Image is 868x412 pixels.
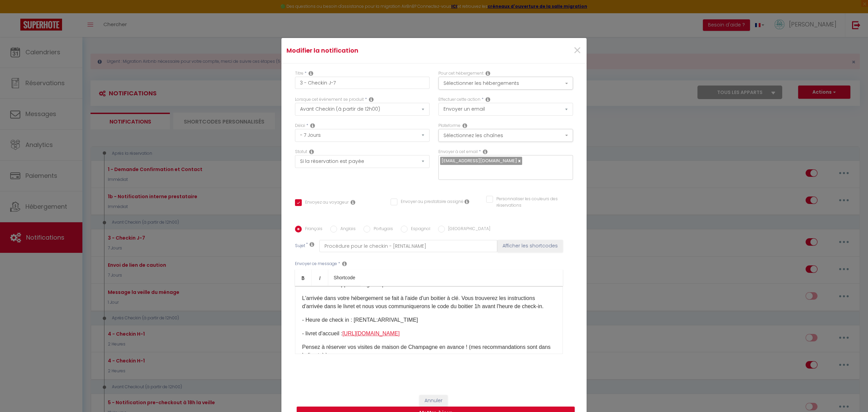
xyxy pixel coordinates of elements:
[369,97,374,102] i: Event Occur
[312,269,328,286] a: Italic
[295,70,303,77] label: Titre
[342,331,400,336] a: [URL][DOMAIN_NAME]
[302,330,556,338] p: - livret d'accueil : ​
[370,226,393,233] label: Portugais
[419,395,448,407] button: Annuler
[302,226,322,233] label: Français
[438,77,573,90] button: Sélectionner les hébergements
[310,242,314,247] i: Subject
[337,226,356,233] label: Anglais
[287,46,480,55] h4: Modifier la notification
[302,316,556,324] p: - Heure de check in : [RENTAL:ARRIVAL_TIME]​​
[295,261,337,267] label: Envoyer ce message
[438,70,484,77] label: Pour cet hébergement
[486,71,490,76] i: This Rental
[302,294,556,311] p: L'arrivée dans votre hébergement se fait à l'aide d'un boitier à clé. Vous trouverez les instruct...
[462,123,467,128] i: Action Channel
[438,129,573,142] button: Sélectionnez les chaînes
[302,343,556,359] p: Pensez à réserver vos visites de maison de Champagne en avance ! (mes recommandations sont dans l...
[573,43,581,58] button: Close
[310,123,315,128] i: Action Time
[295,123,305,129] label: Délai
[295,96,364,103] label: Lorsque cet événement se produit
[438,96,480,103] label: Effectuer cette action
[295,269,312,286] a: Bold
[342,261,347,266] i: Message
[438,123,460,129] label: Plateforme
[5,3,26,23] button: Ouvrir le widget de chat LiveChat
[328,269,361,286] a: Shortcode
[486,97,490,102] i: Action Type
[483,149,488,154] i: Recipient
[438,149,478,155] label: Envoyer à cet email
[445,226,490,233] label: [GEOGRAPHIC_DATA]
[441,157,517,164] span: [EMAIL_ADDRESS][DOMAIN_NAME]
[295,243,305,250] label: Sujet
[573,40,581,61] span: ×
[309,149,314,154] i: Booking status
[465,199,469,204] i: Envoyer au prestataire si il est assigné
[497,240,563,252] button: Afficher les shortcodes
[295,149,307,155] label: Statut
[309,71,313,76] i: Title
[408,226,430,233] label: Espagnol
[351,200,355,205] i: Envoyer au voyageur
